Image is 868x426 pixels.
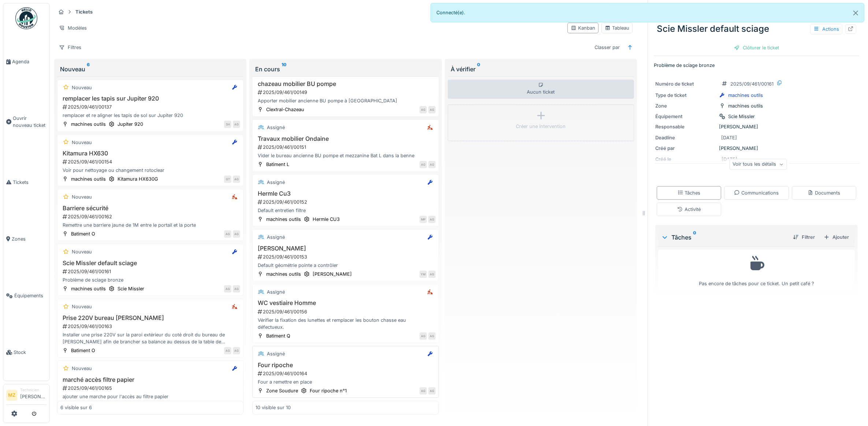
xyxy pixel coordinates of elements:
[267,234,285,241] div: Assigné
[3,324,49,381] a: Stock
[72,303,92,310] div: Nouveau
[663,253,850,287] div: Pas encore de tâches pour ce ticket. Un petit café ?
[655,102,716,109] div: Zone
[477,65,480,73] sup: 0
[13,179,46,186] span: Tickets
[71,121,106,128] div: machines outils
[420,271,427,278] div: YM
[71,285,106,292] div: machines outils
[267,124,285,131] div: Assigné
[654,19,859,38] div: Scie Missler default sciage
[420,332,427,340] div: AG
[605,24,629,31] div: Tableau
[13,115,46,129] span: Ouvrir nouveau ticket
[282,65,287,73] sup: 10
[428,387,436,395] div: AG
[118,285,144,292] div: Scie Missler
[257,199,435,206] div: 2025/09/461/00152
[72,8,96,15] strong: Tickets
[6,387,46,405] a: MZ Technicien[PERSON_NAME]
[256,152,435,159] div: Vider le bureau ancienne BU pompe et mezzanine Bat L dans la benne
[224,230,231,238] div: AG
[266,106,304,113] div: Clextral-Chazeau
[808,189,840,196] div: Documents
[60,167,240,174] div: Voir pour nettoyage ou changement rotoclear
[728,92,763,99] div: machines outils
[224,176,231,183] div: GT
[431,3,865,22] div: Connecté(e).
[14,349,46,356] span: Stock
[60,112,240,119] div: remplacer et re aligner les tapis de sol sur Jupiter 920
[118,121,143,128] div: Jupiter 920
[266,387,298,394] div: Zone Soudure
[677,206,701,213] div: Activité
[3,211,49,267] a: Zones
[256,404,291,411] div: 10 visible sur 10
[591,42,623,53] div: Classer par
[266,332,290,339] div: Batiment Q
[12,58,46,65] span: Agenda
[71,230,95,237] div: Batiment O
[256,245,435,252] h3: [PERSON_NAME]
[451,65,631,73] div: À vérifier
[20,387,46,403] li: [PERSON_NAME]
[3,154,49,211] a: Tickets
[118,176,158,182] div: Kitamura HX630G
[821,232,852,242] div: Ajouter
[71,347,95,354] div: Batiment O
[571,24,595,31] div: Kanban
[257,253,435,260] div: 2025/09/461/00153
[256,207,435,214] div: Default entretien filtre
[267,350,285,357] div: Assigné
[734,189,779,196] div: Communications
[20,387,46,393] div: Technicien
[256,80,435,87] h3: chazeau mobilier BU pompe
[87,65,90,73] sup: 6
[428,271,436,278] div: AG
[62,213,240,220] div: 2025/09/461/00162
[62,103,240,110] div: 2025/09/461/00137
[224,121,231,128] div: SH
[654,62,859,69] p: Problème de sciage bronze
[428,332,436,340] div: AG
[420,216,427,223] div: MP
[428,161,436,168] div: AG
[313,271,352,278] div: [PERSON_NAME]
[15,7,37,29] img: Badge_color-CXgf-gQk.svg
[60,404,92,411] div: 6 visible sur 6
[60,95,240,102] h3: remplacer les tapis sur Jupiter 920
[310,387,347,394] div: Four ripoche n°1
[256,378,435,385] div: Four a remettre en place
[233,176,240,183] div: AG
[266,216,301,223] div: machines outils
[60,150,240,157] h3: Kitamura HX630
[14,292,46,299] span: Équipements
[420,161,427,168] div: AG
[224,347,231,354] div: AG
[3,267,49,324] a: Équipements
[257,308,435,315] div: 2025/09/461/00156
[655,80,716,87] div: Numéro de ticket
[3,33,49,90] a: Agenda
[516,123,566,130] div: Créer une intervention
[255,65,436,73] div: En cours
[810,24,842,34] div: Actions
[728,102,763,109] div: machines outils
[256,97,435,104] div: Apporter mobilier ancienne BU pompe à [GEOGRAPHIC_DATA]
[693,233,696,242] sup: 0
[60,393,240,400] div: ajouter une marche pour l'accès au filtre papier
[257,89,435,96] div: 2025/09/461/00149
[257,370,435,377] div: 2025/09/461/00164
[729,159,787,170] div: Voir tous les détails
[3,90,49,154] a: Ouvrir nouveau ticket
[71,176,106,182] div: machines outils
[428,106,436,113] div: AG
[6,390,17,401] li: MZ
[420,387,427,395] div: AG
[728,113,755,120] div: Scie Missler
[790,232,818,242] div: Filtrer
[60,331,240,345] div: Installer une prise 220V sur la paroi extérieur du coté droit du bureau de [PERSON_NAME] afin de ...
[266,271,301,278] div: machines outils
[256,362,435,369] h3: Four ripoche
[256,299,435,306] h3: WC vestiaire Homme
